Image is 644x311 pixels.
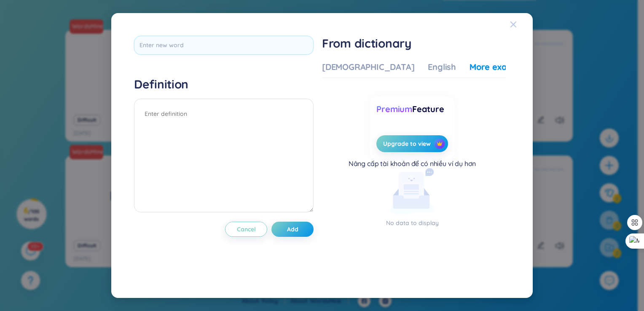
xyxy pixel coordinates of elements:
[322,61,414,73] div: [DEMOGRAPHIC_DATA]
[287,225,298,233] span: Add
[428,61,456,73] div: English
[437,141,443,147] img: crown icon
[510,13,533,36] button: Close
[134,36,314,55] input: Enter new word
[322,218,502,228] p: No data to display
[470,61,531,73] div: More examples
[376,104,412,114] span: Premium
[383,139,431,148] span: Upgrade to view
[134,77,314,92] h4: Definition
[349,159,476,168] div: Nâng cấp tài khoản để có nhiều ví dụ hơn
[322,36,506,51] h1: From dictionary
[237,225,256,233] span: Cancel
[376,103,448,115] div: Feature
